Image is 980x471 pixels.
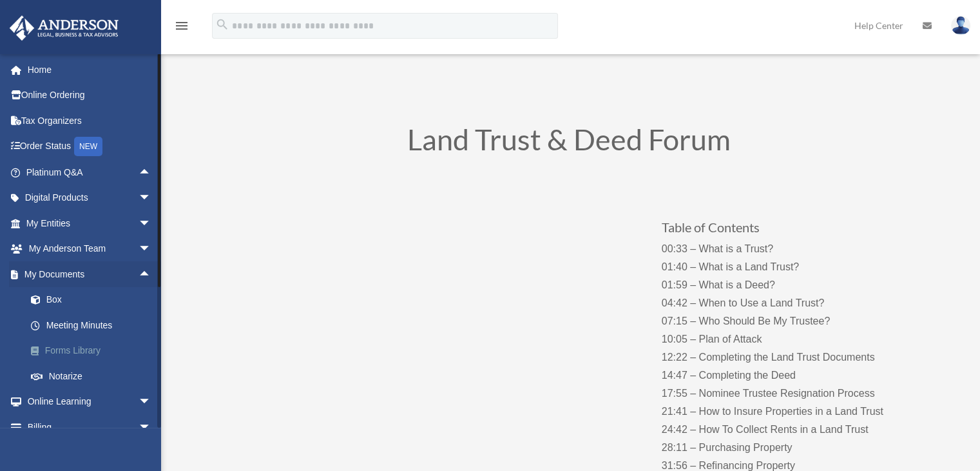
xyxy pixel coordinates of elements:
a: Digital Productsarrow_drop_down [9,185,171,211]
span: arrow_drop_down [139,414,164,441]
span: arrow_drop_down [139,236,164,263]
a: Meeting Minutes [18,312,171,338]
a: Online Learningarrow_drop_down [9,389,171,415]
span: arrow_drop_down [139,210,164,237]
span: arrow_drop_up [139,159,164,186]
a: menu [174,23,189,34]
a: Platinum Q&Aarrow_drop_up [9,159,171,185]
a: Forms Library [18,338,171,364]
a: Home [9,57,171,83]
i: menu [174,18,189,34]
h1: Land Trust & Deed Forum [221,125,917,161]
a: Order StatusNEW [9,134,171,160]
a: Box [18,287,171,313]
a: Online Ordering [9,83,171,108]
a: My Entitiesarrow_drop_down [9,210,171,236]
img: User Pic [951,16,970,35]
span: arrow_drop_down [139,389,164,416]
a: Tax Organizers [9,108,171,134]
h3: Table of Contents [662,221,916,240]
a: Billingarrow_drop_down [9,414,171,440]
span: arrow_drop_up [139,261,164,288]
a: Notarize [18,363,171,389]
i: search [215,17,229,32]
span: arrow_drop_down [139,185,164,212]
a: My Documentsarrow_drop_up [9,261,171,287]
img: Anderson Advisors Platinum Portal [6,15,122,41]
a: My Anderson Teamarrow_drop_down [9,236,171,262]
div: NEW [74,137,102,156]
